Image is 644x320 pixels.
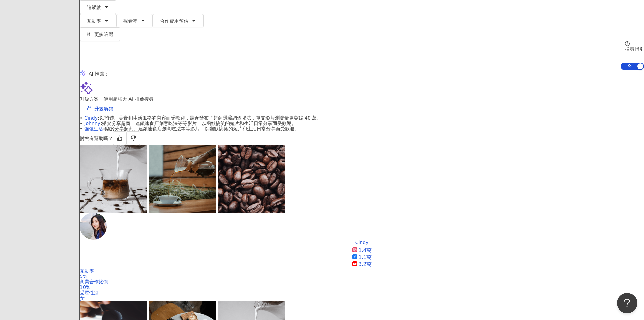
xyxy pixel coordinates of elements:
[625,41,630,46] span: question-circle
[80,279,644,284] div: 商業合作比例
[80,145,147,213] img: post-image
[103,126,105,131] span: :
[84,121,296,126] span: 樂於分享超商、連鎖速食店創意吃法等等影片，以幽默搞笑的短片和生活日常分享而受歡迎。
[116,14,153,27] button: 觀看率
[153,14,204,27] button: 合作費用預估
[84,126,299,131] span: 樂於分享超商、連鎖速食店創意吃法等等影片，以幽默搞笑的短片和生活日常分享而受歡迎。
[80,115,644,121] div: •
[80,213,107,240] img: KOL Avatar
[80,27,120,41] button: 更多篩選
[160,18,188,24] span: 合作費用預估
[80,268,644,274] div: 互動率
[80,96,644,102] div: 升級方案，使用超強大 AI 推薦搜尋
[94,106,113,111] span: 升級解鎖
[94,31,113,37] span: 更多篩選
[625,46,644,52] div: 搜尋指引
[84,121,100,126] a: Johnny
[87,5,101,10] span: 追蹤數
[80,0,116,14] button: 追蹤數
[80,296,644,301] div: 女
[80,213,644,240] a: KOL Avatar
[80,274,644,279] div: 5%
[80,284,644,290] div: 10%
[98,115,100,121] span: :
[84,126,103,131] a: 強強生活
[80,290,644,295] div: 受眾性別
[87,18,101,24] span: 互動率
[355,240,369,245] div: Cindy
[80,131,644,145] div: 對您有幫助嗎？
[84,115,98,121] a: Cindy
[80,102,120,115] a: 升級解鎖
[123,18,138,24] span: 觀看率
[80,126,644,131] div: •
[80,14,116,27] button: 互動率
[80,240,644,301] a: Cindy1.4萬1.1萬3.2萬互動率5%商業合作比例10%受眾性別女
[100,121,102,126] span: :
[218,145,285,213] img: post-image
[359,261,372,268] div: 3.2萬
[89,71,109,77] div: AI 推薦 ：
[617,293,637,313] iframe: Help Scout Beacon - Open
[84,115,321,121] span: 以旅遊、美食和生活風格的內容而受歡迎，最近發布了超商隱藏調酒喝法，單支影片瀏覽量更突破 40 萬。
[359,247,372,254] div: 1.4萬
[359,254,372,261] div: 1.1萬
[149,145,216,213] img: post-image
[80,121,644,126] div: •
